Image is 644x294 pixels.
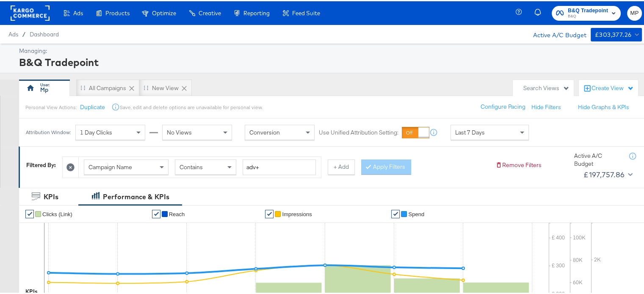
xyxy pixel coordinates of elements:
a: Dashboard [30,30,59,36]
div: mp [40,85,48,93]
span: Conversion [249,127,280,135]
div: Active A/C Budget [574,151,621,166]
div: Search Views [523,83,569,91]
input: Enter a search term [243,158,316,174]
button: Duplicate [80,102,105,110]
div: Managing: [19,46,640,54]
span: Impressions [282,210,312,216]
div: KPIs [44,191,58,201]
label: Use Unified Attribution Setting: [319,127,398,135]
span: B&Q [568,12,608,19]
a: ✔ [391,209,400,217]
button: Hide Filters [531,102,561,110]
span: Ads [73,8,83,15]
button: Configure Pacing [475,98,531,113]
div: Filtered By: [26,160,56,168]
span: Products [105,8,130,15]
button: MP [627,5,642,19]
div: Active A/C Budget [524,27,586,39]
span: Last 7 Days [455,127,485,135]
button: + Add [328,158,355,173]
span: 1 Day Clicks [80,127,112,135]
span: B&Q Tradepoint [568,5,608,14]
div: Drag to reorder tab [144,84,148,89]
span: MP [630,7,638,17]
span: Reach [169,210,185,216]
div: Attribution Window: [25,128,71,134]
span: Campaign Name [88,162,132,170]
div: £197,757.86 [583,167,625,180]
button: £197,757.86 [580,167,634,180]
div: £303,377.26 [595,28,631,39]
span: Clicks (Link) [42,210,72,216]
div: Personal View Actions: [25,103,77,110]
div: B&Q Tradepoint [19,54,640,68]
span: Creative [199,8,221,15]
div: New View [152,83,179,91]
button: £303,377.26 [591,27,642,40]
span: Optimize [152,8,176,15]
a: ✔ [152,209,160,217]
a: ✔ [25,209,34,217]
button: Remove Filters [495,160,542,168]
a: ✔ [265,209,274,217]
span: Feed Suite [292,8,320,15]
span: Ads [8,30,18,36]
div: Create View [591,83,634,91]
div: Drag to reorder tab [80,84,85,89]
span: No Views [167,127,192,135]
div: Performance & KPIs [103,191,169,201]
span: Contains [180,162,203,170]
span: / [18,30,30,36]
button: B&Q TradepointB&Q [552,5,621,19]
button: Hide Graphs & KPIs [578,102,629,110]
span: Reporting [243,8,270,15]
div: Save, edit and delete options are unavailable for personal view. [120,103,263,110]
span: Spend [408,210,424,216]
div: All Campaigns [89,83,126,91]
